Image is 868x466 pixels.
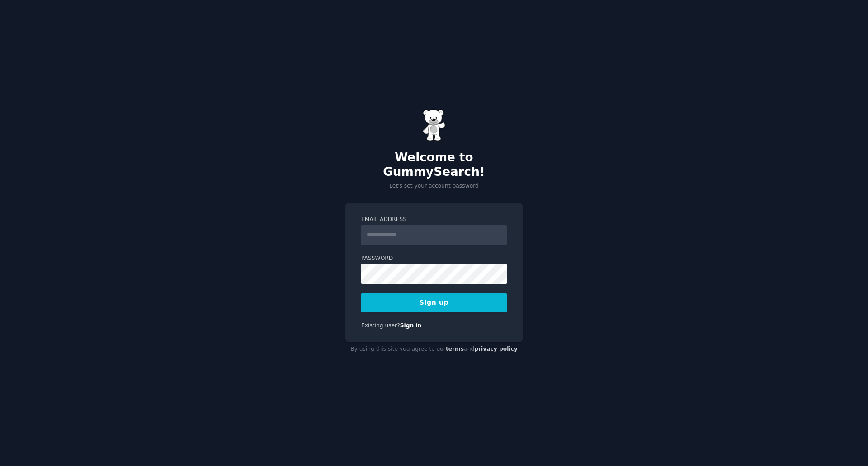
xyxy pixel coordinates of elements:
label: Password [361,254,507,263]
a: terms [446,346,464,352]
button: Sign up [361,293,507,312]
h2: Welcome to GummySearch! [345,151,523,179]
span: Existing user? [361,322,400,329]
a: Sign in [400,322,422,329]
a: privacy policy [474,346,518,352]
div: By using this site you agree to our and [345,342,523,357]
p: Let's set your account password [345,182,523,190]
label: Email Address [361,216,507,224]
img: Gummy Bear [423,109,445,141]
